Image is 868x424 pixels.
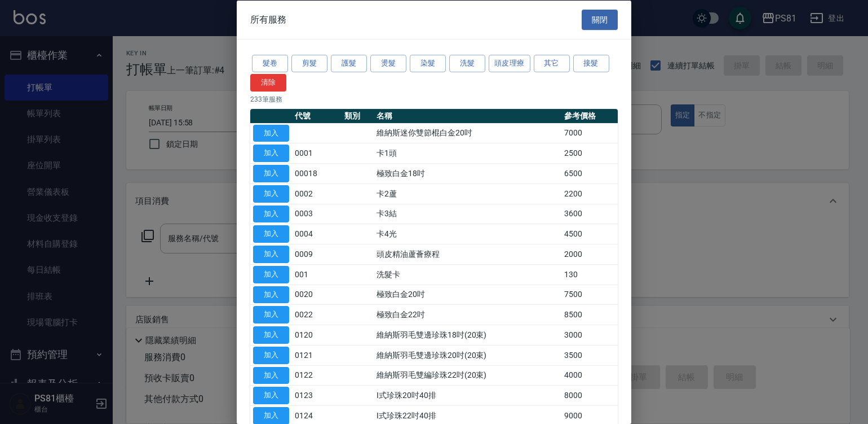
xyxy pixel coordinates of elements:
[370,55,406,72] button: 燙髮
[561,365,618,386] td: 4000
[292,183,342,204] td: 0002
[449,55,485,72] button: 洗髮
[342,108,374,123] th: 類別
[253,265,289,283] button: 加入
[374,304,561,325] td: 極致白金22吋
[374,264,561,285] td: 洗髮卡
[292,345,342,365] td: 0121
[561,325,618,345] td: 3000
[561,183,618,204] td: 2200
[253,246,289,263] button: 加入
[374,204,561,224] td: 卡3結
[561,304,618,325] td: 8500
[292,204,342,224] td: 0003
[374,224,561,244] td: 卡4光
[253,346,289,364] button: 加入
[374,108,561,123] th: 名稱
[582,9,618,30] button: 關閉
[291,55,327,72] button: 剪髮
[410,55,446,72] button: 染髮
[292,264,342,285] td: 001
[292,143,342,163] td: 0001
[253,387,289,404] button: 加入
[561,385,618,405] td: 8000
[489,55,530,72] button: 頭皮理療
[253,165,289,182] button: 加入
[374,285,561,305] td: 極致白金20吋
[253,326,289,344] button: 加入
[561,204,618,224] td: 3600
[292,304,342,325] td: 0022
[374,183,561,204] td: 卡2蘆
[250,14,286,25] span: 所有服務
[292,325,342,345] td: 0120
[253,225,289,243] button: 加入
[573,55,609,72] button: 接髮
[331,55,367,72] button: 護髮
[292,385,342,405] td: 0123
[253,366,289,384] button: 加入
[292,163,342,183] td: 00018
[250,73,286,91] button: 清除
[561,163,618,183] td: 6500
[292,285,342,305] td: 0020
[253,205,289,222] button: 加入
[250,94,618,104] p: 233 筆服務
[253,185,289,202] button: 加入
[561,123,618,143] td: 7000
[374,325,561,345] td: 維納斯羽毛雙邊珍珠18吋(20束)
[374,143,561,163] td: 卡1頭
[374,385,561,405] td: I式珍珠20吋40排
[374,163,561,183] td: 極致白金18吋
[534,55,570,72] button: 其它
[561,224,618,244] td: 4500
[292,108,342,123] th: 代號
[374,345,561,365] td: 維納斯羽毛雙邊珍珠20吋(20束)
[292,224,342,244] td: 0004
[253,286,289,303] button: 加入
[561,143,618,163] td: 2500
[374,365,561,386] td: 維納斯羽毛雙編珍珠22吋(20束)
[253,124,289,142] button: 加入
[292,365,342,386] td: 0122
[253,145,289,162] button: 加入
[561,345,618,365] td: 3500
[561,108,618,123] th: 參考價格
[561,285,618,305] td: 7500
[292,244,342,264] td: 0009
[561,264,618,285] td: 130
[374,123,561,143] td: 維納斯迷你雙節棍白金20吋
[252,55,288,72] button: 髮卷
[561,244,618,264] td: 2000
[253,306,289,324] button: 加入
[374,244,561,264] td: 頭皮精油蘆薈療程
